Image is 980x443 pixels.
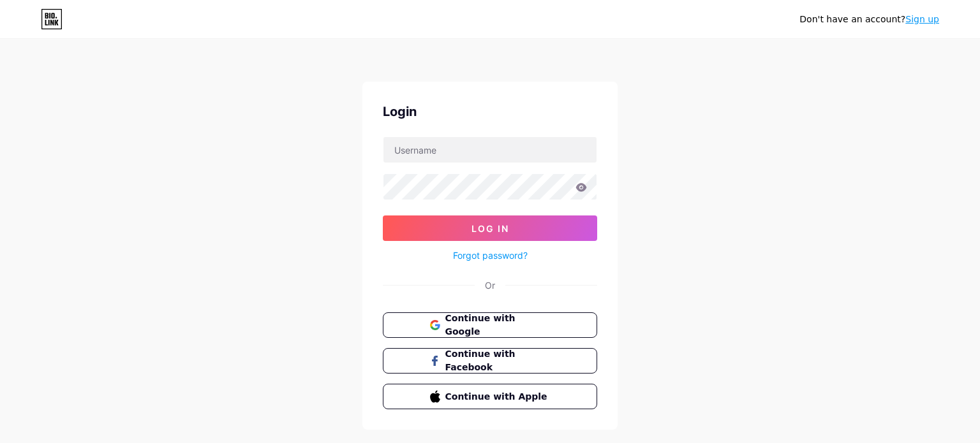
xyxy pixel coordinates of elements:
[471,223,509,234] span: Log In
[383,215,597,241] button: Log In
[383,384,597,409] button: Continue with Apple
[383,348,597,374] button: Continue with Facebook
[799,13,939,26] div: Don't have an account?
[445,312,551,338] span: Continue with Google
[445,347,551,374] span: Continue with Facebook
[905,14,939,24] a: Sign up
[383,312,597,338] button: Continue with Google
[453,249,528,262] a: Forgot password?
[445,390,551,403] span: Continue with Apple
[383,102,597,121] div: Login
[383,137,597,163] input: Username
[485,279,495,292] div: Or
